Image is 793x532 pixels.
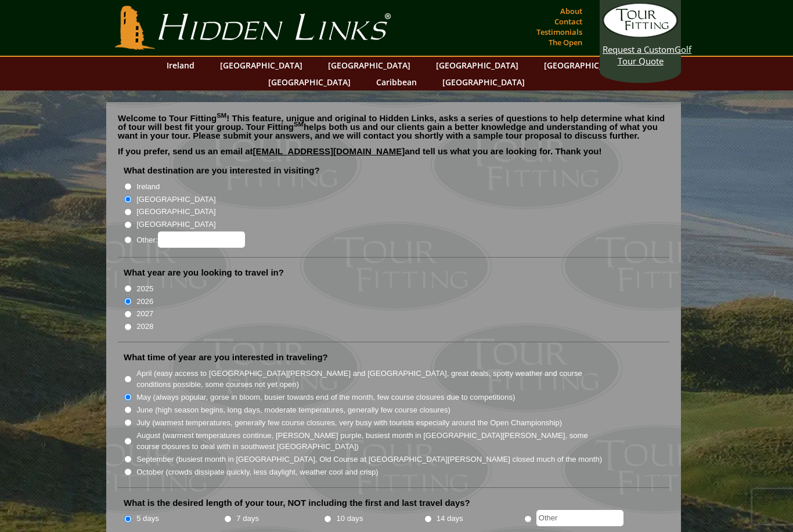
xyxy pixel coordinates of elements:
label: Other: [136,231,244,248]
input: Other [536,510,623,526]
a: About [557,3,585,19]
label: 2026 [136,296,153,307]
label: May (always popular, gorse in bloom, busier towards end of the month, few course closures due to ... [136,392,515,403]
label: What is the desired length of your tour, NOT including the first and last travel days? [124,497,470,509]
label: October (crowds dissipate quickly, less daylight, weather cool and crisp) [136,466,379,478]
label: 2028 [136,321,153,332]
sup: SM [294,121,304,128]
label: 10 days [337,513,363,524]
p: Welcome to Tour Fitting ! This feature, unique and original to Hidden Links, asks a series of que... [118,114,669,140]
label: August (warmest temperatures continue, [PERSON_NAME] purple, busiest month in [GEOGRAPHIC_DATA][P... [136,430,603,453]
sup: SM [217,112,226,119]
a: Request a CustomGolf Tour Quote [603,3,678,67]
a: Testimonials [534,24,585,40]
a: [GEOGRAPHIC_DATA] [430,57,524,74]
label: 5 days [136,513,159,524]
label: 14 days [437,513,463,524]
label: 2027 [136,308,153,320]
a: Contact [552,13,585,30]
label: [GEOGRAPHIC_DATA] [136,206,215,218]
label: June (high season begins, long days, moderate temperatures, generally few course closures) [136,404,450,416]
label: [GEOGRAPHIC_DATA] [136,194,215,205]
a: [EMAIL_ADDRESS][DOMAIN_NAME] [253,146,405,156]
label: Ireland [136,181,160,193]
label: 2025 [136,283,153,295]
a: [GEOGRAPHIC_DATA] [262,74,356,91]
a: Ireland [161,57,200,74]
label: What year are you looking to travel in? [124,267,284,278]
a: [GEOGRAPHIC_DATA] [538,57,632,74]
a: Caribbean [370,74,423,91]
label: What time of year are you interested in traveling? [124,352,328,363]
label: September (busiest month in [GEOGRAPHIC_DATA], Old Course at [GEOGRAPHIC_DATA][PERSON_NAME] close... [136,454,602,465]
label: July (warmest temperatures, generally few course closures, very busy with tourists especially aro... [136,417,562,429]
label: [GEOGRAPHIC_DATA] [136,219,215,230]
p: If you prefer, send us an email at and tell us what you are looking for. Thank you! [118,147,669,164]
input: Other: [158,231,245,248]
label: 7 days [236,513,259,524]
span: Request a Custom [603,44,675,55]
a: [GEOGRAPHIC_DATA] [322,57,416,74]
a: The Open [546,34,585,50]
label: What destination are you interested in visiting? [124,165,320,176]
label: April (easy access to [GEOGRAPHIC_DATA][PERSON_NAME] and [GEOGRAPHIC_DATA], great deals, spotty w... [136,368,603,390]
a: [GEOGRAPHIC_DATA] [214,57,308,74]
a: [GEOGRAPHIC_DATA] [437,74,531,91]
